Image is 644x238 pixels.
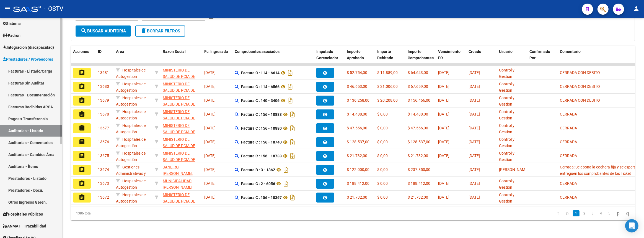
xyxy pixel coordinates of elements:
[560,49,581,54] span: Comentario
[116,96,146,106] span: Hospitales de Autogestión
[232,46,314,70] datatable-header-cell: Comprobantes asociados
[499,123,517,153] span: Control y Gestion Hospitales Públicos (OSTV)
[204,153,216,158] span: [DATE]
[625,219,638,232] div: Open Intercom Messenger
[436,46,466,70] datatable-header-cell: Vencimiento FC
[469,126,480,130] span: [DATE]
[79,125,85,131] mat-icon: assignment
[469,112,480,116] span: [DATE]
[614,210,622,216] a: go to next page
[79,180,85,187] mat-icon: assignment
[314,46,345,70] datatable-header-cell: Imputado Gerenciador
[163,67,200,79] div: - 30626983398
[3,56,53,62] span: Prestadores / Proveedores
[282,179,289,188] i: Descargar documento
[116,137,146,148] span: Hospitales de Autogestión
[438,181,449,186] span: [DATE]
[3,211,43,217] span: Hospitales Públicos
[633,5,640,12] mat-icon: person
[499,96,517,125] span: Control y Gestion Hospitales Públicos (OSTV)
[347,153,367,158] span: $ 21.732,00
[560,84,600,89] span: CERRADA CON DEBITO
[241,85,280,89] strong: Factura C : 114 - 6566
[96,46,114,70] datatable-header-cell: ID
[438,70,449,75] span: [DATE]
[79,152,85,159] mat-icon: assignment
[499,167,529,172] span: [PERSON_NAME]
[79,194,85,201] mat-icon: assignment
[377,112,388,116] span: $ 0,00
[408,98,430,103] span: $ 156.466,00
[163,82,195,99] span: MINISTERIO DE SALUD DE PCIA DE BSAS
[605,209,614,218] li: page 5
[375,46,405,70] datatable-header-cell: Importe Debitado
[408,49,434,60] span: Importe Comprobantes
[287,82,294,91] i: Descargar documento
[98,195,109,199] span: 13672
[73,49,89,54] span: Acciones
[241,98,280,103] strong: Factura C : 140 - 3406
[289,193,296,202] i: Descargar documento
[202,46,232,70] datatable-header-cell: Fc. Ingresada
[499,137,517,167] span: Control y Gestion Hospitales Públicos (OSTV)
[469,153,480,158] span: [DATE]
[241,140,282,144] strong: Factura C : 156 - 18740
[163,95,200,106] div: - 30626983398
[289,124,296,133] i: Descargar documento
[79,139,85,145] mat-icon: assignment
[408,70,428,75] span: $ 64.643,00
[606,210,613,216] a: 5
[347,49,364,60] span: Importe Aprobado
[347,167,369,172] span: $ 122.000,00
[289,110,296,119] i: Descargar documento
[71,46,96,70] datatable-header-cell: Acciones
[98,84,109,89] span: 13680
[438,195,449,199] span: [DATE]
[377,195,388,199] span: $ 0,00
[116,165,146,182] span: Gestiones Administrativas y Otros
[4,5,11,12] mat-icon: menu
[499,151,517,181] span: Control y Gestion Hospitales Públicos (OSTV)
[3,21,21,27] span: Sistema
[81,29,126,34] span: Buscar Auditoria
[469,181,480,186] span: [DATE]
[405,46,436,70] datatable-header-cell: Importe Comprobantes
[377,70,398,75] span: $ 11.889,00
[438,153,449,158] span: [DATE]
[98,126,109,130] span: 13677
[597,209,605,218] li: page 4
[3,44,54,50] span: Integración (discapacidad)
[624,210,632,216] a: go to last page
[163,122,200,134] div: - 30626983398
[76,25,131,37] button: Buscar Auditoria
[235,49,280,54] span: Comprobantes asociados
[163,109,195,127] span: MINISTERIO DE SALUD DE PCIA DE BSAS
[497,46,527,70] datatable-header-cell: Usuario
[241,181,275,186] strong: Factura C : 2 - 6056
[469,140,480,144] span: [DATE]
[241,168,275,172] strong: Factura B : 3 - 1362
[163,96,195,113] span: MINISTERIO DE SALUD DE PCIA DE BSAS
[3,223,46,229] span: ANMAT - Trazabilidad
[377,84,398,89] span: $ 21.006,00
[287,68,294,77] i: Descargar documento
[161,46,202,70] datatable-header-cell: Razon Social
[116,151,146,162] span: Hospitales de Autogestión
[163,49,186,54] span: Razon Social
[377,98,398,103] span: $ 20.208,00
[204,70,216,75] span: [DATE]
[499,49,513,54] span: Usuario
[71,206,183,220] div: 1386 total
[114,46,152,70] datatable-header-cell: Area
[377,126,388,130] span: $ 0,00
[135,25,185,37] button: Borrar Filtros
[408,112,428,116] span: $ 14.488,00
[560,70,600,75] span: CERRADA CON DEBITO
[98,49,102,54] span: ID
[438,84,449,89] span: [DATE]
[79,166,85,173] mat-icon: assignment
[163,109,200,120] div: - 30626983398
[140,29,180,34] span: Borrar Filtros
[377,181,388,186] span: $ 0,00
[377,153,388,158] span: $ 0,00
